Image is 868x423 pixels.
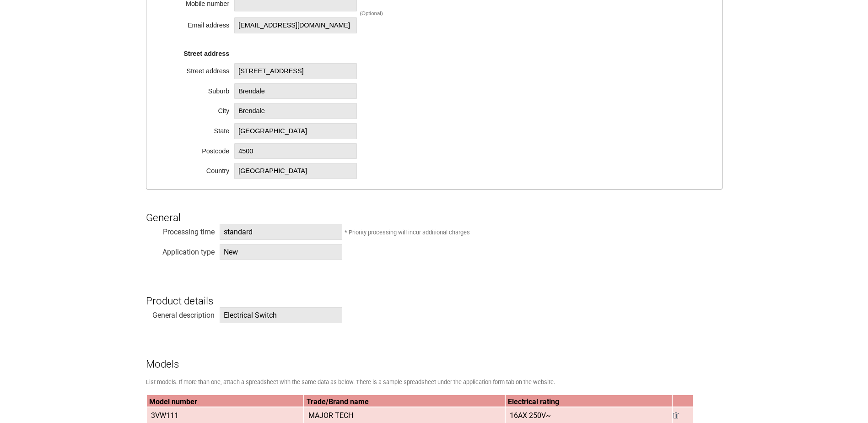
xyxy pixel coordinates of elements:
div: Postcode [161,145,229,154]
div: Country [161,164,229,174]
span: [GEOGRAPHIC_DATA] [234,123,357,139]
span: [EMAIL_ADDRESS][DOMAIN_NAME] [234,17,357,33]
div: Suburb [161,85,229,94]
h3: General [146,196,722,224]
span: standard [220,224,342,240]
div: City [161,104,229,114]
div: State [161,125,229,134]
span: 3VW111 [147,408,182,423]
div: Application type [146,245,215,255]
th: Electrical rating [506,395,672,407]
small: List models. If more than one, attach a spreadsheet with the same data as below. There is a sampl... [146,379,555,385]
span: 4500 [234,143,357,159]
div: Processing time [146,225,215,234]
strong: Street address [183,50,229,57]
span: [GEOGRAPHIC_DATA] [234,163,357,179]
div: General description [146,309,215,318]
h3: Models [146,342,722,370]
span: 16AX 250V~ [506,408,555,423]
span: MAJOR TECH [305,408,357,423]
div: Email address [161,19,229,28]
img: Remove [673,412,679,418]
span: Brendale [234,83,357,99]
th: Trade/Brand name [304,395,505,407]
span: Electrical Switch [220,307,342,323]
div: (Optional) [360,11,383,16]
th: Model number [147,395,303,407]
span: Brendale [234,103,357,119]
span: New [220,244,342,260]
div: Street address [161,65,229,74]
small: * Priority processing will incur additional charges [345,229,470,236]
h3: Product details [146,279,722,307]
span: [STREET_ADDRESS] [234,63,357,79]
